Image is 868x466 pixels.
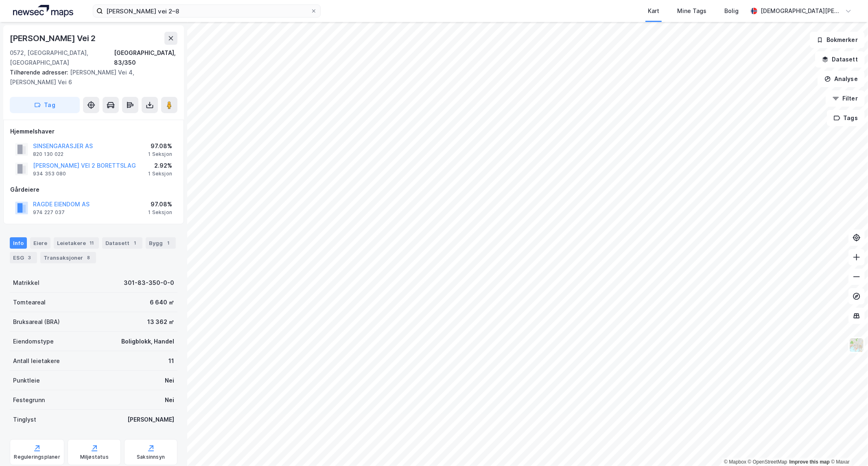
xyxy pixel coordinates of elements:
[827,427,868,466] div: Kontrollprogram for chat
[724,6,739,16] div: Bolig
[164,239,173,247] div: 1
[14,454,60,460] div: Reguleringsplaner
[26,254,34,262] div: 3
[147,317,174,327] div: 13 362 ㎡
[815,51,865,68] button: Datasett
[30,237,50,249] div: Eiere
[150,298,174,307] div: 6 640 ㎡
[33,151,63,158] div: 820 130 022
[33,209,65,216] div: 974 227 037
[148,171,172,177] div: 1 Seksjon
[146,237,176,249] div: Bygg
[13,415,36,424] div: Tinglyst
[748,459,787,465] a: OpenStreetMap
[13,337,54,346] div: Eiendomstype
[165,376,174,385] div: Nei
[137,454,165,460] div: Saksinnsyn
[165,395,174,405] div: Nei
[148,161,172,171] div: 2.92%
[13,5,73,17] img: logo.a4113a55bc3d86da70a041830d287a7e.svg
[789,459,830,465] a: Improve this map
[724,459,746,465] a: Mapbox
[827,427,868,466] iframe: Chat Widget
[80,454,109,460] div: Miljøstatus
[13,395,45,405] div: Festegrunn
[124,278,174,288] div: 301-83-350-0-0
[121,337,174,346] div: Boligblokk, Handel
[127,415,174,424] div: [PERSON_NAME]
[54,237,99,249] div: Leietakere
[103,5,310,17] input: Søk på adresse, matrikkel, gårdeiere, leietakere eller personer
[87,239,96,247] div: 11
[10,237,27,249] div: Info
[148,141,172,151] div: 97.08%
[10,127,177,136] div: Hjemmelshaver
[10,68,171,87] div: [PERSON_NAME] Vei 4, [PERSON_NAME] Vei 6
[148,209,172,216] div: 1 Seksjon
[13,317,60,327] div: Bruksareal (BRA)
[818,71,865,87] button: Analyse
[148,151,172,158] div: 1 Seksjon
[13,298,46,307] div: Tomteareal
[827,110,865,126] button: Tags
[10,252,37,263] div: ESG
[168,356,174,366] div: 11
[114,48,177,68] div: [GEOGRAPHIC_DATA], 83/350
[761,6,842,16] div: [DEMOGRAPHIC_DATA][PERSON_NAME]
[13,356,60,366] div: Antall leietakere
[13,376,40,385] div: Punktleie
[10,69,70,76] span: Tilhørende adresser:
[10,97,80,113] button: Tag
[33,171,66,177] div: 934 353 080
[10,32,97,45] div: [PERSON_NAME] Vei 2
[648,6,659,16] div: Kart
[131,239,139,247] div: 1
[677,6,706,16] div: Mine Tags
[85,254,93,262] div: 8
[810,32,865,48] button: Bokmerker
[13,278,39,288] div: Matrikkel
[102,237,142,249] div: Datasett
[10,185,177,195] div: Gårdeiere
[40,252,96,263] div: Transaksjoner
[10,48,114,68] div: 0572, [GEOGRAPHIC_DATA], [GEOGRAPHIC_DATA]
[826,90,865,107] button: Filter
[849,337,864,353] img: Z
[148,199,172,209] div: 97.08%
